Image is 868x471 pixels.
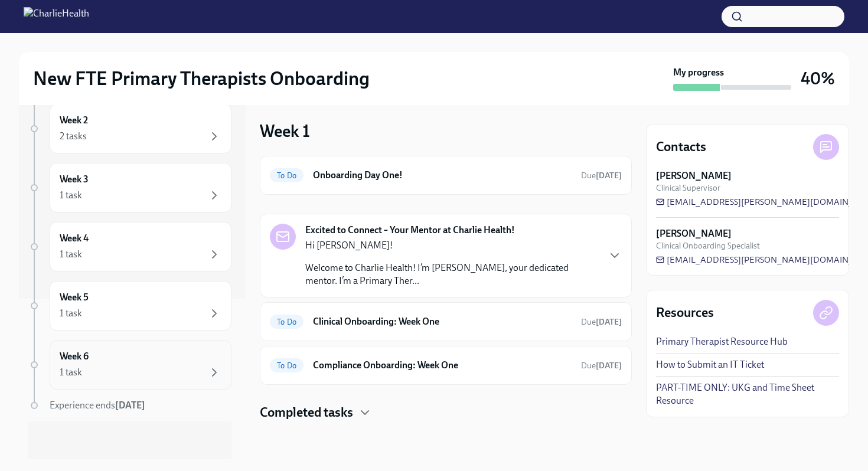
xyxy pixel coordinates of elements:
[581,316,622,328] span: September 14th, 2025 10:00
[270,312,622,331] a: To DoClinical Onboarding: Week OneDue[DATE]
[305,224,515,237] strong: Excited to Connect – Your Mentor at Charlie Health!
[28,163,231,212] a: Week 31 task
[60,307,82,320] div: 1 task
[801,68,835,89] h3: 40%
[656,381,839,407] a: PART-TIME ONLY: UKG and Time Sheet Resource
[60,173,89,186] h6: Week 3
[581,170,622,181] span: September 10th, 2025 10:00
[60,130,87,143] div: 2 tasks
[260,120,310,142] h3: Week 1
[28,281,231,331] a: Week 51 task
[60,350,89,363] h6: Week 6
[581,171,622,181] span: Due
[305,239,598,252] p: Hi [PERSON_NAME]!
[656,335,788,348] a: Primary Therapist Resource Hub
[60,114,88,127] h6: Week 2
[673,66,724,79] strong: My progress
[28,222,231,272] a: Week 41 task
[313,359,572,372] h6: Compliance Onboarding: Week One
[313,315,572,328] h6: Clinical Onboarding: Week One
[270,318,304,326] span: To Do
[581,317,622,327] span: Due
[656,227,732,240] strong: [PERSON_NAME]
[33,67,370,90] h2: New FTE Primary Therapists Onboarding
[313,169,572,182] h6: Onboarding Day One!
[596,361,622,371] strong: [DATE]
[270,356,622,375] a: To DoCompliance Onboarding: Week OneDue[DATE]
[260,404,353,421] h4: Completed tasks
[60,291,89,304] h6: Week 5
[270,171,304,180] span: To Do
[28,340,231,390] a: Week 61 task
[270,361,304,370] span: To Do
[656,358,764,371] a: How to Submit an IT Ticket
[656,182,720,194] span: Clinical Supervisor
[596,317,622,327] strong: [DATE]
[270,166,622,185] a: To DoOnboarding Day One!Due[DATE]
[28,104,231,153] a: Week 22 tasks
[656,138,706,156] h4: Contacts
[60,366,82,379] div: 1 task
[115,400,145,411] strong: [DATE]
[60,248,82,261] div: 1 task
[656,169,732,182] strong: [PERSON_NAME]
[656,240,760,251] span: Clinical Onboarding Specialist
[581,361,622,371] span: Due
[305,261,598,287] p: Welcome to Charlie Health! I’m [PERSON_NAME], your dedicated mentor. I’m a Primary Ther...
[656,304,714,322] h4: Resources
[50,400,145,411] span: Experience ends
[260,404,632,421] div: Completed tasks
[24,7,89,26] img: CharlieHealth
[581,360,622,371] span: September 14th, 2025 10:00
[60,189,82,202] div: 1 task
[596,171,622,181] strong: [DATE]
[60,232,89,245] h6: Week 4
